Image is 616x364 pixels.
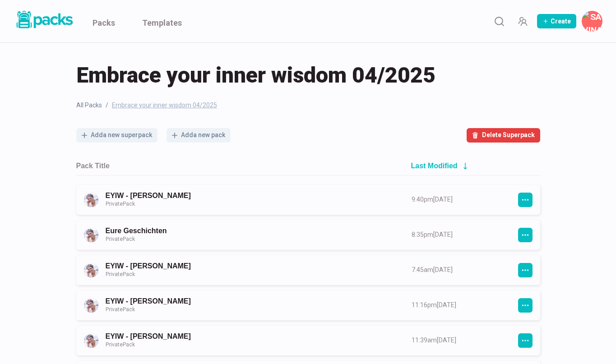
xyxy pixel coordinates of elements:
nav: breadcrumb [76,101,540,110]
span: Embrace your inner wisdom 04/2025 [112,101,217,110]
span: / [106,101,108,110]
button: Create Pack [537,14,576,28]
button: Adda new pack [167,128,231,143]
button: Savina Tilmann [582,11,602,32]
span: Embrace your inner wisdom 04/2025 [76,61,435,90]
button: Adda new superpack [76,128,157,143]
button: Manage Team Invites [514,12,532,30]
button: Search [490,12,508,30]
img: Packs logo [14,9,74,30]
a: Packs logo [14,9,74,33]
a: All Packs [76,101,102,110]
button: Delete Superpack [467,128,540,143]
h2: Last Modified [411,161,458,170]
h2: Pack Title [76,161,110,170]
